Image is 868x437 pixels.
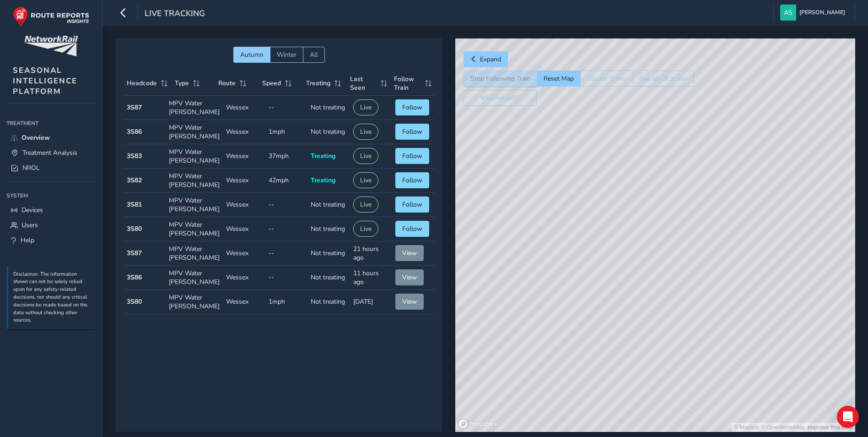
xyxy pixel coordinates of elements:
button: See all UK trains [633,71,694,87]
img: customer logo [24,36,78,56]
button: Weather (off) [464,90,537,106]
span: Expand [480,55,501,64]
span: [PERSON_NAME] [799,5,845,21]
td: MPV Water [PERSON_NAME] [166,266,223,290]
td: MPV Water [PERSON_NAME] [166,193,223,217]
td: -- [265,217,308,241]
span: Overview [22,133,50,142]
div: Open Intercom Messenger [837,406,859,428]
td: 1mph [265,290,308,314]
strong: 3S86 [127,273,142,282]
span: Winter [277,50,297,59]
span: View [402,273,417,282]
td: Wessex [223,96,265,120]
button: Live [353,148,378,164]
button: View [395,245,424,261]
button: All [303,47,325,63]
p: Disclaimer: The information shown can not be solely relied upon for any safety-related decisions,... [13,271,91,325]
span: Devices [22,206,43,214]
div: System [6,189,96,202]
strong: 3S87 [127,103,142,112]
button: Live [353,124,378,140]
span: Treatment Analysis [22,148,77,157]
span: Treating [311,176,335,185]
td: Not treating [307,290,350,314]
button: Follow [395,172,429,188]
td: MPV Water [PERSON_NAME] [166,290,223,314]
td: Wessex [223,120,265,144]
td: 21 hours ago [350,241,393,266]
span: Follow Train [394,75,422,92]
button: View [395,269,424,285]
button: Live [353,99,378,115]
span: NROL [22,164,40,172]
td: Not treating [307,217,350,241]
td: Wessex [223,193,265,217]
button: Follow [395,99,429,115]
a: NROL [6,160,96,175]
td: -- [265,96,308,120]
button: Follow [395,124,429,140]
span: Last Seen [350,75,377,92]
a: Overview [6,130,96,145]
strong: 3S86 [127,127,142,136]
td: Wessex [223,241,265,266]
span: Route [218,79,236,87]
td: 42mph [265,169,308,193]
span: Follow [402,103,422,112]
span: Follow [402,152,422,160]
button: Autumn [233,47,270,63]
span: Autumn [240,50,264,59]
a: Devices [6,202,96,218]
img: diamond-layout [780,5,796,21]
span: Follow [402,127,422,136]
span: Follow [402,176,422,185]
span: SEASONAL INTELLIGENCE PLATFORM [13,65,77,97]
td: Not treating [307,241,350,266]
button: Expand [464,51,508,67]
a: Treatment Analysis [6,145,96,160]
td: MPV Water [PERSON_NAME] [166,120,223,144]
strong: 3S80 [127,297,142,306]
td: 11 hours ago [350,266,393,290]
span: Treating [311,152,335,160]
span: Headcode [127,79,157,87]
button: [PERSON_NAME] [780,5,848,21]
button: Live [353,221,378,237]
td: MPV Water [PERSON_NAME] [166,217,223,241]
span: View [402,297,417,306]
button: Live [353,172,378,188]
span: Follow [402,224,422,233]
span: Speed [262,79,281,87]
span: View [402,249,417,257]
td: Wessex [223,217,265,241]
td: MPV Water [PERSON_NAME] [166,144,223,169]
strong: 3S80 [127,224,142,233]
span: Treating [306,79,330,87]
span: Users [22,221,38,229]
a: Users [6,218,96,233]
button: Follow [395,148,429,164]
button: Reset Map [537,71,580,87]
button: Follow [395,197,429,213]
td: MPV Water [PERSON_NAME] [166,96,223,120]
span: Live Tracking [145,8,205,21]
td: MPV Water [PERSON_NAME] [166,169,223,193]
span: Help [21,236,34,245]
strong: 3S87 [127,249,142,257]
td: Not treating [307,266,350,290]
td: -- [265,241,308,266]
td: Not treating [307,96,350,120]
td: Wessex [223,266,265,290]
strong: 3S81 [127,200,142,209]
img: rr logo [13,6,89,27]
td: -- [265,266,308,290]
span: Type [175,79,189,87]
td: Not treating [307,193,350,217]
td: -- [265,193,308,217]
strong: 3S83 [127,152,142,160]
a: Help [6,233,96,248]
td: Wessex [223,169,265,193]
td: [DATE] [350,290,393,314]
td: Wessex [223,144,265,169]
